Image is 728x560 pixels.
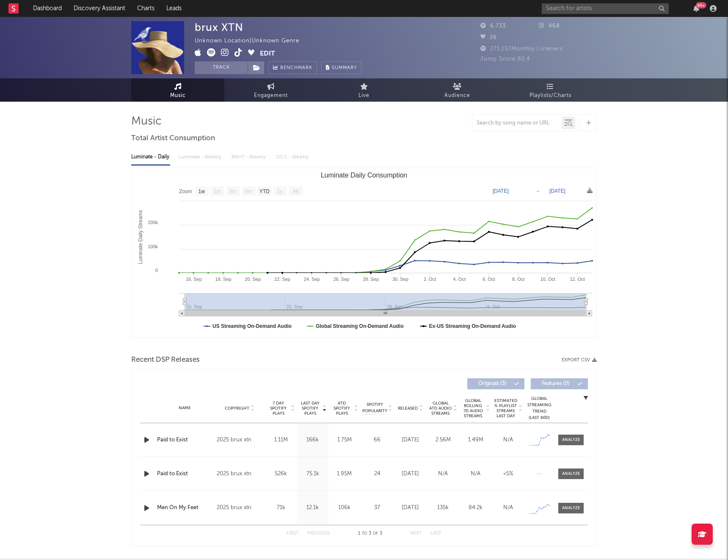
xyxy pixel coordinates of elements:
button: Next [410,531,422,536]
span: 271,157 Monthly Listeners [480,46,563,52]
span: Last Day Spotify Plays [299,401,321,416]
div: 1.49M [461,436,490,444]
button: First [287,531,299,536]
button: Summary [321,61,361,74]
div: 1.95M [331,470,358,478]
a: Engagement [224,78,317,102]
text: 16. Sep [186,277,202,282]
span: Benchmark [280,63,312,73]
div: Name [157,405,212,411]
text: US Streaming On-Demand Audio [212,323,292,329]
a: Audience [411,78,504,102]
span: Engagement [254,91,288,101]
span: to [362,532,367,535]
text: 1y [277,189,283,194]
button: Features(0) [531,378,588,389]
text: 26. Sep [333,277,349,282]
div: Luminate - Daily [131,150,170,164]
div: 66 [362,436,392,444]
text: 200k [148,220,158,225]
div: 1.11M [267,436,295,444]
span: 468 [539,23,560,29]
button: 99+ [693,5,699,12]
text: 1w [199,189,205,194]
span: Audience [444,91,470,101]
span: Total Artist Consumption [131,133,215,144]
span: Estimated % Playlist Streams Last Day [494,398,517,419]
div: 75.1k [299,470,326,478]
text: 100k [148,244,158,249]
div: 526k [267,470,295,478]
div: N/A [461,470,490,478]
svg: Luminate Daily Consumption [132,168,596,338]
text: 1m [214,189,221,194]
button: Last [430,531,441,536]
span: Live [358,91,370,101]
div: 1 3 3 [347,529,393,539]
div: N/A [494,436,522,444]
div: Unknown Location | Unknown Genre [195,36,309,46]
a: Paid to Exist [157,436,212,444]
span: Spotify Popularity [362,402,387,414]
div: 37 [362,504,392,512]
input: Search by song name or URL [472,120,562,127]
span: Recent DSP Releases [131,355,200,365]
div: [DATE] [396,470,425,478]
span: of [373,532,378,535]
button: Export CSV [562,358,597,363]
text: [DATE] [493,188,509,194]
div: 2025 brux xtn [217,435,263,445]
a: Paid to Exist [157,470,212,478]
div: 24 [362,470,392,478]
div: [DATE] [396,436,425,444]
text: Zoom [179,189,192,194]
text: 4. Oct [453,277,466,282]
text: 30. Sep [392,277,408,282]
a: Playlists/Charts [504,78,597,102]
div: 135k [429,504,457,512]
span: Global ATD Audio Streams [429,401,452,416]
text: All [292,189,298,194]
text: [DATE] [549,188,565,194]
span: Features ( 0 ) [536,381,575,386]
span: 26 [480,35,497,40]
span: Summary [332,66,357,70]
span: Jump Score: 92.4 [480,56,530,62]
text: 3m [229,189,237,194]
span: ATD Spotify Plays [331,401,353,416]
text: 28. Sep [363,277,379,282]
div: Men On My Feet [157,504,212,512]
text: 12. Oct [570,277,585,282]
button: Originals(3) [467,378,524,389]
span: Global Rolling 7D Audio Streams [461,398,485,419]
button: Track [195,61,248,74]
div: [DATE] [396,504,425,512]
span: 7 Day Spotify Plays [267,401,290,416]
text: 6. Oct [483,277,495,282]
input: Search for artists [542,3,669,14]
text: 0 [155,268,158,273]
div: <5% [494,470,522,478]
button: Previous [307,531,330,536]
a: Benchmark [268,61,317,74]
text: 20. Sep [245,277,261,282]
div: 2025 brux xtn [217,469,263,479]
div: N/A [494,504,522,512]
div: 166k [299,436,326,444]
a: Music [131,78,224,102]
text: 6m [245,189,252,194]
button: Edit [260,48,275,59]
div: 12.1k [299,504,326,512]
div: N/A [429,470,457,478]
span: Copyright [225,406,249,411]
div: 84.2k [461,504,490,512]
text: 8. Oct [512,277,524,282]
div: brux XTN [195,21,243,33]
a: Live [317,78,411,102]
div: 2.56M [429,436,457,444]
div: 2025 brux xtn [217,503,263,513]
text: YTD [259,189,270,194]
text: Luminate Daily Streams [138,210,143,264]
